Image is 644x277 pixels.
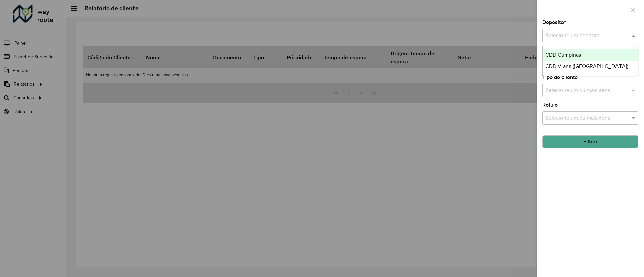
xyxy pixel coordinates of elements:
[542,46,638,76] ng-dropdown-panel: Options list
[542,73,578,81] label: Tipo de cliente
[545,63,628,69] span: CDD Viana ([GEOGRAPHIC_DATA])
[542,101,558,109] label: Rótulo
[542,135,638,148] button: Filtrar
[545,52,581,58] span: CDD Campinas
[542,18,566,26] label: Depósito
